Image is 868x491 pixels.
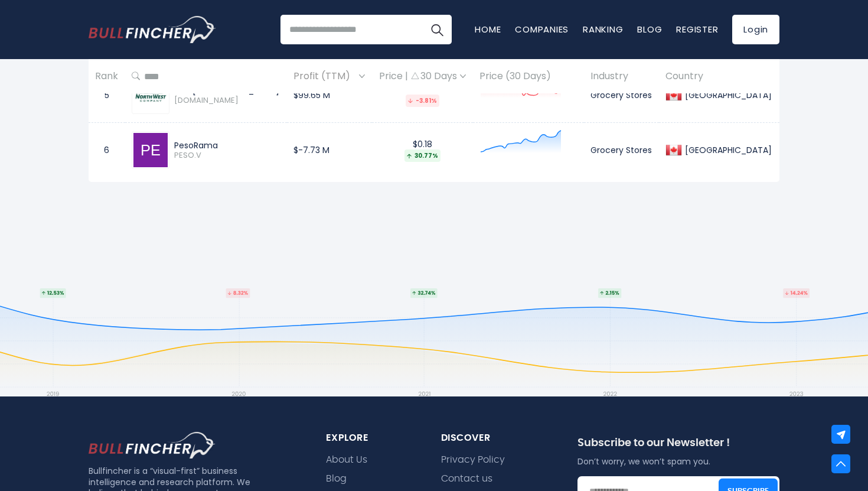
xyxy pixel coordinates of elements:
[89,68,125,123] td: 5
[378,139,466,162] div: $0.18
[659,59,779,94] th: Country
[422,15,452,44] button: Search
[89,123,125,178] td: 6
[441,432,549,444] div: Discover
[326,432,413,444] div: explore
[583,23,623,35] a: Ranking
[515,23,569,35] a: Companies
[378,84,466,107] div: $35.11
[89,16,216,43] a: Go to homepage
[441,473,492,485] a: Contact us
[287,123,372,178] td: $-7.73 M
[637,23,662,35] a: Blog
[584,123,659,178] td: Grocery Stores
[133,78,168,112] img: NWC.TO.png
[174,140,280,151] div: PesoRama
[89,16,216,43] img: Bullfincher logo
[441,454,505,466] a: Privacy Policy
[293,67,356,86] span: Profit (TTM)
[174,96,280,106] span: [DOMAIN_NAME]
[89,432,216,459] img: footer logo
[676,23,718,35] a: Register
[326,473,347,485] a: Blog
[584,68,659,123] td: Grocery Stores
[577,456,779,467] p: Don’t worry, we won’t spam you.
[287,68,372,123] td: $99.65 M
[473,59,585,94] th: Price (30 Days)
[682,145,772,155] div: [GEOGRAPHIC_DATA]
[682,90,772,100] div: [GEOGRAPHIC_DATA]
[577,437,779,456] div: Subscribe to our Newsletter !
[404,149,440,162] div: 30.77%
[378,70,466,83] div: Price | 30 Days
[174,151,280,161] span: PESO.V
[732,15,779,44] a: Login
[326,454,367,466] a: About Us
[89,59,125,94] th: Rank
[406,95,439,107] div: -3.81%
[584,59,659,94] th: Industry
[475,23,501,35] a: Home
